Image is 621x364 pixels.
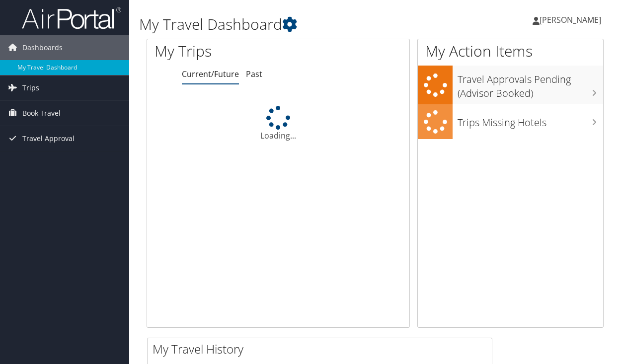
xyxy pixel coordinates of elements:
a: Current/Future [182,69,239,79]
span: Travel Approval [22,126,75,151]
h3: Travel Approvals Pending (Advisor Booked) [458,68,603,100]
h1: My Trips [155,41,293,62]
span: Trips [22,75,39,100]
span: Book Travel [22,101,61,126]
a: Past [246,69,262,79]
img: airportal-logo.png [22,6,121,30]
h3: Trips Missing Hotels [458,111,603,130]
a: Trips Missing Hotels [418,104,603,140]
h2: My Travel History [153,341,492,358]
a: Travel Approvals Pending (Advisor Booked) [418,66,603,104]
h1: My Action Items [418,41,603,62]
a: [PERSON_NAME] [533,5,611,35]
h1: My Travel Dashboard [139,14,454,35]
span: Dashboards [22,35,63,60]
div: Loading... [147,106,409,142]
span: [PERSON_NAME] [540,14,601,25]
